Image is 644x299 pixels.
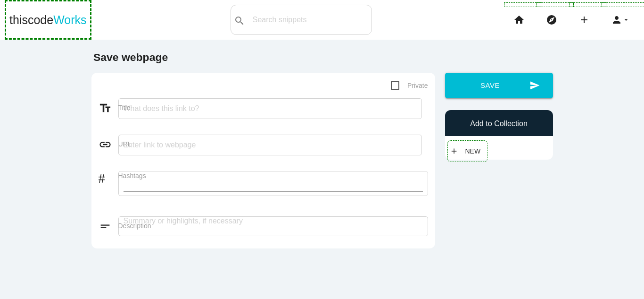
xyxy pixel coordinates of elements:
[248,10,372,30] input: Search snippets
[450,143,458,160] i: add
[450,120,548,128] h6: Add to Collection
[99,220,118,233] i: short_text
[118,222,428,230] label: Description
[53,13,86,26] span: Works
[118,135,422,155] input: Enter link to webpage
[99,138,118,151] i: link
[611,5,622,35] i: person
[118,172,428,179] label: Hashtags
[529,73,540,98] i: send
[622,5,630,35] i: arrow_drop_down
[578,5,590,35] i: add
[391,80,428,92] span: Private
[513,5,525,35] i: home
[445,73,553,98] button: sendSave
[93,51,168,63] b: Save webpage
[450,143,486,160] a: addNew
[231,5,248,34] button: search
[118,98,422,119] input: What does this link to?
[9,5,87,35] a: thiscodeWorks
[118,104,428,111] label: Title
[99,170,118,183] i: #
[99,102,118,115] i: text_fields
[546,5,557,35] i: explore
[234,6,245,36] i: search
